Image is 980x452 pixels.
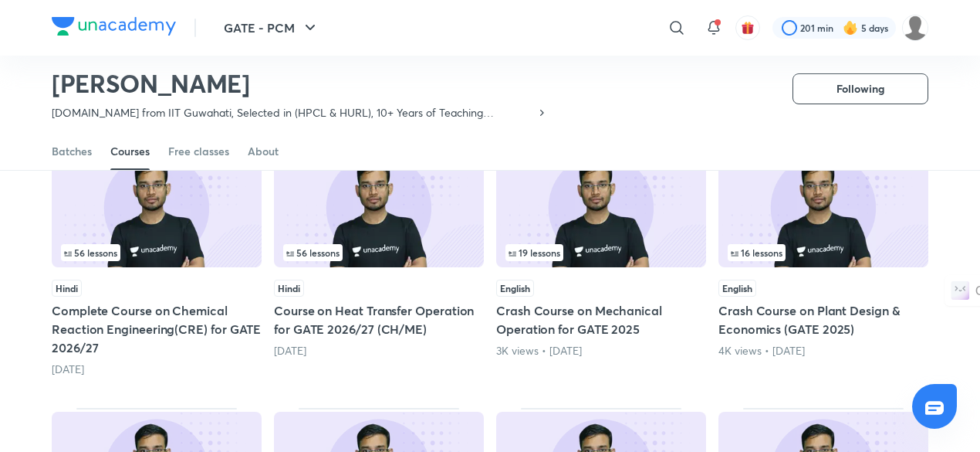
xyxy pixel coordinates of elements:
h5: Crash Course on Plant Design & Economics (GATE 2025) [718,301,928,338]
img: yash Singh [902,15,928,41]
div: left [283,244,475,261]
div: infocontainer [61,244,252,261]
div: left [728,244,919,261]
h2: [PERSON_NAME] [52,68,548,99]
h5: Crash Course on Mechanical Operation for GATE 2025 [496,301,706,338]
span: 56 lessons [286,248,340,257]
div: infosection [728,244,919,261]
div: infosection [505,244,697,261]
div: Complete Course on Chemical Reaction Engineering(CRE) for GATE 2026/27 [52,143,262,376]
span: 56 lessons [64,248,117,257]
img: Thumbnail [718,147,928,267]
a: Company Logo [52,17,176,39]
h5: Complete Course on Chemical Reaction Engineering(CRE) for GATE 2026/27 [52,301,262,357]
div: Crash Course on Plant Design & Economics (GATE 2025) [718,143,928,376]
div: infosection [61,244,252,261]
div: infocontainer [505,244,697,261]
img: Company Logo [52,17,176,36]
a: Batches [52,133,92,170]
span: 19 lessons [509,248,560,257]
p: [DOMAIN_NAME] from IIT Guwahati, Selected in (HPCL & HURL), 10+ Years of Teaching Experience, Men... [52,105,536,121]
div: Courses [110,144,150,159]
a: About [248,133,279,170]
span: 16 lessons [731,248,782,257]
div: infocontainer [728,244,919,261]
span: Hindi [52,280,82,297]
button: Following [792,73,928,104]
a: Free classes [168,133,229,170]
div: Free classes [168,144,229,159]
span: Following [836,81,884,97]
div: Course on Heat Transfer Operation for GATE 2026/27 (CH/ME) [274,143,484,376]
div: 3K views • 9 months ago [496,343,706,359]
span: English [718,280,756,297]
div: infocontainer [283,244,475,261]
div: About [248,144,279,159]
img: avatar [741,21,755,35]
span: English [496,280,534,297]
div: left [505,244,697,261]
div: infosection [283,244,475,261]
button: avatar [735,15,760,40]
div: 4K views • 10 months ago [718,343,928,359]
div: Crash Course on Mechanical Operation for GATE 2025 [496,143,706,376]
img: Thumbnail [52,147,262,267]
span: Hindi [274,280,304,297]
a: Courses [110,133,150,170]
div: Batches [52,144,92,159]
img: Thumbnail [274,147,484,267]
div: left [61,244,252,261]
div: 2 months ago [52,362,262,377]
button: GATE - PCM [215,12,329,43]
img: Thumbnail [496,147,706,267]
img: streak [843,20,858,36]
h5: Course on Heat Transfer Operation for GATE 2026/27 (CH/ME) [274,301,484,338]
div: 6 months ago [274,343,484,359]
